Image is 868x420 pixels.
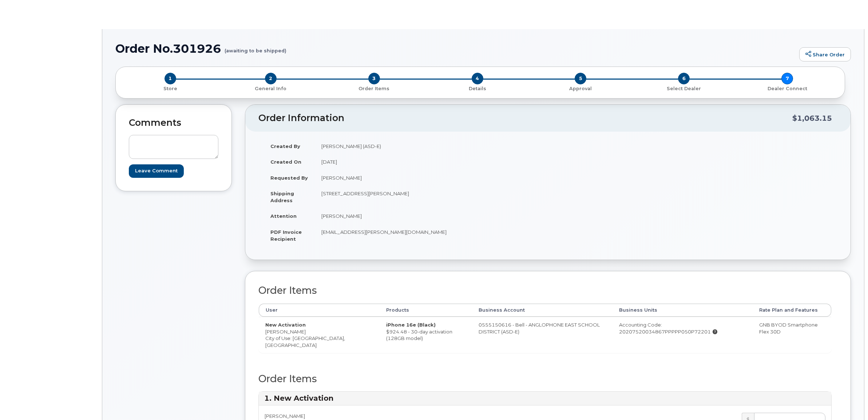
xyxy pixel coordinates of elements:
[529,84,632,92] a: 5 Approval
[325,85,423,92] p: Order Items
[165,73,176,84] span: 1
[753,304,831,317] th: Rate Plan and Features
[532,85,629,92] p: Approval
[265,73,277,84] span: 2
[265,322,306,328] strong: New Activation
[258,113,792,123] h2: Order Information
[222,85,320,92] p: General Info
[219,84,322,92] a: 2 General Info
[753,317,831,353] td: GNB BYOD Smartphone Flex 30D
[792,111,832,125] div: $1,063.15
[386,322,436,328] strong: iPhone 16e (Black)
[429,85,526,92] p: Details
[270,229,302,242] strong: PDF Invoice Recipient
[632,84,736,92] a: 6 Select Dealer
[315,170,543,186] td: [PERSON_NAME]
[270,175,308,181] strong: Requested By
[315,154,543,170] td: [DATE]
[472,317,613,353] td: 0555150616 - Bell - ANGLOPHONE EAST SCHOOL DISTRICT (ASD-E)
[619,321,746,335] div: Accounting Code: 20207520034867PPPPP050P72201
[122,84,219,92] a: 1 Store
[613,304,753,317] th: Business Units
[315,208,543,224] td: [PERSON_NAME]
[270,213,297,219] strong: Attention
[426,84,529,92] a: 4 Details
[315,138,543,154] td: [PERSON_NAME] (ASD-E)
[129,118,218,128] h2: Comments
[258,285,832,296] h2: Order Items
[124,85,216,92] p: Store
[678,73,690,84] span: 6
[799,47,851,62] a: Share Order
[129,164,184,178] input: Leave Comment
[259,317,380,353] td: [PERSON_NAME] City of Use: [GEOGRAPHIC_DATA], [GEOGRAPHIC_DATA]
[115,42,796,55] h1: Order No.301926
[575,73,586,84] span: 5
[315,185,543,208] td: [STREET_ADDRESS][PERSON_NAME]
[270,143,300,149] strong: Created By
[380,317,472,353] td: $924.48 - 30-day activation (128GB model)
[322,84,426,92] a: 3 Order Items
[259,304,380,317] th: User
[635,85,733,92] p: Select Dealer
[368,73,380,84] span: 3
[225,42,286,53] small: (awaiting to be shipped)
[258,373,832,384] h2: Order Items
[264,394,333,403] strong: 1. New Activation
[472,73,483,84] span: 4
[270,159,301,165] strong: Created On
[270,191,294,203] strong: Shipping Address
[380,304,472,317] th: Products
[472,304,613,317] th: Business Account
[315,224,543,247] td: [EMAIL_ADDRESS][PERSON_NAME][DOMAIN_NAME]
